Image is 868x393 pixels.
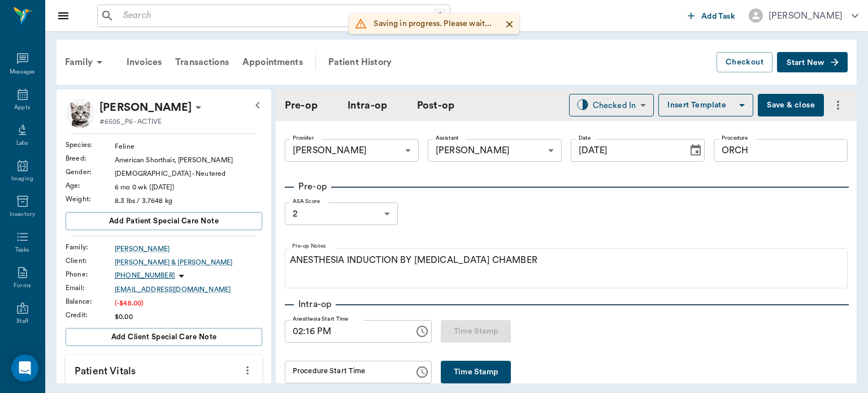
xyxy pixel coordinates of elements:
[11,175,33,183] div: Imaging
[11,355,38,382] div: Open Intercom Messenger
[115,155,262,165] div: American Shorthair, [PERSON_NAME]
[285,202,398,225] div: 2
[236,49,310,76] a: Appointments
[294,180,331,193] p: Pre-op
[292,243,326,251] label: Pre-op Notes
[115,284,262,295] a: [EMAIL_ADDRESS][DOMAIN_NAME]
[99,116,162,127] p: #6505_P6 - ACTIVE
[14,282,31,290] div: Forms
[238,361,257,380] button: more
[66,140,115,150] div: Species :
[579,134,591,142] label: Date
[290,253,843,267] p: ANESTHESIA INDUCTION BY [MEDICAL_DATA] CHAMBER
[593,99,636,112] div: Checked In
[115,169,262,179] div: [DEMOGRAPHIC_DATA] - Neutered
[99,98,192,116] div: MISO Powell
[777,52,848,73] button: Start New
[758,94,824,116] button: Save & close
[66,153,115,163] div: Breed :
[285,139,419,162] div: [PERSON_NAME]
[428,139,562,162] div: [PERSON_NAME]
[417,98,454,113] a: Post-op
[66,212,262,230] button: Add patient Special Care Note
[10,68,36,76] div: Messages
[99,98,192,116] p: [PERSON_NAME]
[66,256,115,266] div: Client :
[740,5,867,26] button: [PERSON_NAME]
[66,296,115,306] div: Balance :
[115,298,262,308] div: (-$48.00)
[293,134,314,142] label: Provider
[115,257,262,267] a: [PERSON_NAME] & [PERSON_NAME]
[501,16,518,33] button: Close
[119,8,433,24] input: Search
[115,271,175,280] p: [PHONE_NUMBER]
[348,98,387,113] a: Intra-op
[285,361,406,383] input: hh:mm aa
[66,180,115,191] div: Age :
[436,134,459,142] label: Assistant
[285,98,318,113] a: Pre-op
[66,269,115,279] div: Phone :
[571,139,680,162] input: MM/DD/YYYY
[16,139,28,148] div: Labs
[374,14,492,34] div: Saving in progress. Please wait...
[66,283,115,293] div: Email :
[66,242,115,252] div: Family :
[66,98,95,128] img: Profile Image
[58,49,113,76] div: Family
[411,320,433,343] button: Choose time, selected time is 2:16 PM
[109,215,219,227] span: Add patient Special Care Note
[66,194,115,204] div: Weight :
[441,361,511,383] button: Time Stamp
[293,197,320,205] label: ASA Score
[658,94,753,116] button: Insert Template
[828,96,848,115] button: more
[769,9,843,23] div: [PERSON_NAME]
[115,141,262,152] div: Feline
[115,312,262,322] div: $0.00
[66,310,115,320] div: Credit :
[115,182,262,192] div: 6 mo 0 wk ([DATE])
[10,210,35,219] div: Inventory
[66,328,262,346] button: Add client Special Care Note
[322,49,398,76] a: Patient History
[433,8,445,23] div: /
[168,49,236,76] a: Transactions
[14,103,30,112] div: Appts
[683,5,740,26] button: Add Task
[66,355,262,383] p: Patient Vitals
[285,320,406,343] input: hh:mm aa
[16,317,28,326] div: Staff
[115,196,262,206] div: 8.3 lbs / 3.7648 kg
[294,297,336,311] p: Intra-op
[52,5,75,27] button: Close drawer
[411,361,433,383] button: Choose time
[15,246,29,254] div: Tasks
[684,139,707,162] button: Choose date, selected date is Oct 13, 2025
[111,331,217,343] span: Add client Special Care Note
[66,167,115,177] div: Gender :
[120,49,168,76] a: Invoices
[722,134,748,142] label: Procedure
[115,244,262,254] a: [PERSON_NAME]
[717,52,772,73] button: Checkout
[293,315,349,323] label: Anesthesia Start Time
